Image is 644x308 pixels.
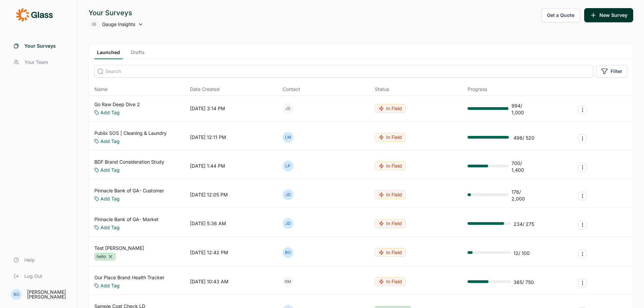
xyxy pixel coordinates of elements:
div: BO [283,247,293,258]
button: Survey Actions [578,220,587,229]
a: Our Place Brand Health Tracker [94,274,164,281]
a: Add Tag [100,138,120,145]
button: New Survey [584,8,633,22]
button: In Field [375,162,406,170]
div: [DATE] 12:05 PM [190,191,228,198]
span: Date Created [190,86,220,93]
button: In Field [375,133,406,142]
div: 365 / 750 [514,279,534,286]
div: Status [375,86,389,93]
button: In Field [375,219,406,228]
button: In Field [375,190,406,199]
div: 700 / 1,400 [511,160,535,173]
div: JD [283,189,293,200]
button: Survey Actions [578,134,587,143]
a: Add Tag [100,195,120,202]
div: JS [283,103,293,114]
a: Add Tag [100,224,120,231]
div: Your Surveys [89,8,143,18]
div: LM [283,132,293,143]
span: Log Out [24,273,42,280]
a: Pinnacle Bank of GA- Market [94,216,159,223]
div: [DATE] 5:36 AM [190,220,226,227]
button: In Field [375,248,406,257]
div: Contact [283,86,300,93]
a: Add Tag [100,282,120,289]
div: [DATE] 1:44 PM [190,163,225,169]
div: 234 / 275 [514,221,534,228]
div: RM [283,276,293,287]
div: GI [89,19,99,30]
button: Filter [596,65,627,78]
a: BDF Brand Consideration Study [94,159,164,165]
div: [DATE] 12:11 PM [190,134,226,141]
a: Drafts [128,49,147,59]
button: Survey Actions [578,192,587,200]
a: Add Tag [100,109,120,116]
span: Gauge Insights [102,21,135,28]
div: 176 / 2,000 [511,189,535,202]
div: 994 / 1,000 [511,102,535,116]
div: 12 / 100 [514,250,530,257]
button: In Field [375,104,406,113]
div: [DATE] 3:14 PM [190,105,225,112]
button: Survey Actions [578,250,587,258]
span: Your Surveys [24,43,56,49]
a: Launched [94,49,123,59]
span: Name [94,86,108,93]
div: [DATE] 10:43 AM [190,278,229,285]
span: Your Team [24,59,48,66]
button: Survey Actions [578,105,587,114]
span: Help [24,257,35,263]
a: Test [PERSON_NAME] [94,245,144,252]
div: hello [94,253,116,260]
input: Search [94,65,593,78]
a: Pinnacle Bank of GA- Customer [94,187,164,194]
div: LP [283,161,293,171]
div: Progress [468,86,487,93]
a: Go Raw Deep Dive 2 [94,101,140,108]
span: Filter [611,68,622,75]
div: 496 / 520 [514,135,534,141]
a: Publix SOS | Cleaning & Laundry [94,130,167,137]
button: In Field [375,277,406,286]
a: Add Tag [100,167,120,173]
div: [PERSON_NAME] [PERSON_NAME] [27,290,69,299]
button: Survey Actions [578,279,587,287]
button: Survey Actions [578,163,587,172]
div: JD [283,218,293,229]
div: [DATE] 12:42 PM [190,249,228,256]
div: BO [11,289,22,300]
button: Get a Quote [541,8,580,22]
